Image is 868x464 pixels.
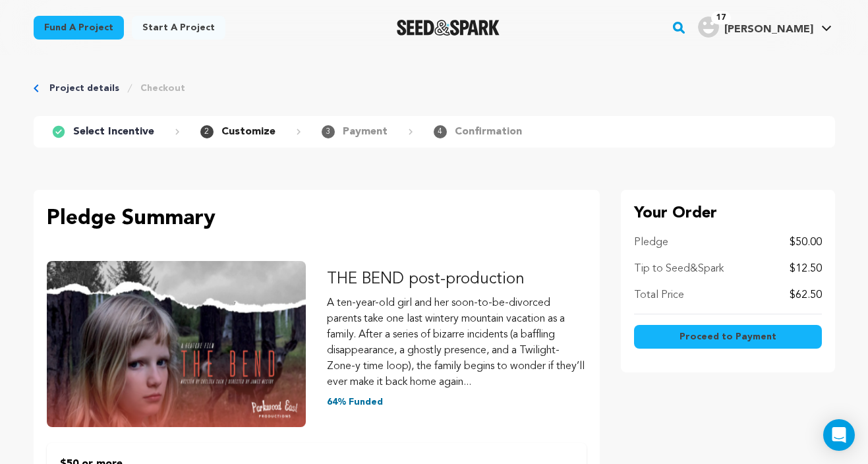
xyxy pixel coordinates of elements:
a: Fund a project [34,16,124,40]
span: 3 [322,125,335,138]
img: THE BEND post-production image [47,261,306,427]
img: user.png [698,16,719,38]
div: Breadcrumb [34,82,835,95]
a: Project details [49,82,119,95]
p: Customize [221,124,275,140]
p: $50.00 [790,235,822,250]
p: 64% Funded [327,395,587,409]
a: Start a project [132,16,225,40]
p: THE BEND post-production [327,269,587,290]
p: Total Price [634,287,684,303]
span: 2 [200,125,214,138]
p: Payment [343,124,388,140]
p: Select Incentive [73,124,154,140]
p: Tip to Seed&Spark [634,261,724,277]
div: Megan Ward S.'s Profile [698,16,813,38]
div: Open Intercom Messenger [823,419,855,451]
span: Proceed to Payment [680,330,776,343]
a: Megan Ward S.'s Profile [695,14,834,38]
span: 17 [711,11,731,24]
p: A ten-year-old girl and her soon-to-be-divorced parents take one last wintery mountain vacation a... [327,295,587,390]
p: Pledge [634,235,668,250]
span: Megan Ward S.'s Profile [695,14,834,42]
img: Seed&Spark Logo Dark Mode [397,20,500,36]
a: Checkout [140,82,185,95]
p: Your Order [634,203,822,224]
span: [PERSON_NAME] [724,24,813,35]
p: $12.50 [790,261,822,277]
p: Pledge Summary [47,203,587,235]
button: Proceed to Payment [634,325,822,349]
span: 4 [434,125,447,138]
p: $62.50 [790,287,822,303]
a: Seed&Spark Homepage [397,20,500,36]
p: Confirmation [455,124,522,140]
